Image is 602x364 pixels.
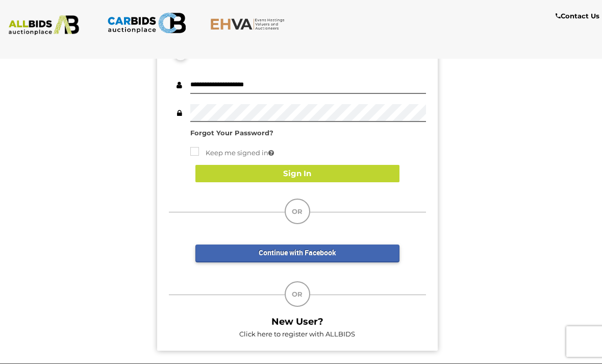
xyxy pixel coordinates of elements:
[271,316,323,327] b: New User?
[556,12,599,20] b: Contact Us
[195,165,399,183] button: Sign In
[107,10,186,36] img: CARBIDS.com.au
[239,330,355,338] a: Click here to register with ALLBIDS
[190,129,273,137] a: Forgot Your Password?
[556,10,602,22] a: Contact Us
[5,15,83,35] img: ALLBIDS.com.au
[285,199,310,224] div: OR
[190,147,274,159] label: Keep me signed in
[210,18,289,30] img: EHVA.com.au
[195,245,399,262] a: Continue with Facebook
[285,281,310,307] div: OR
